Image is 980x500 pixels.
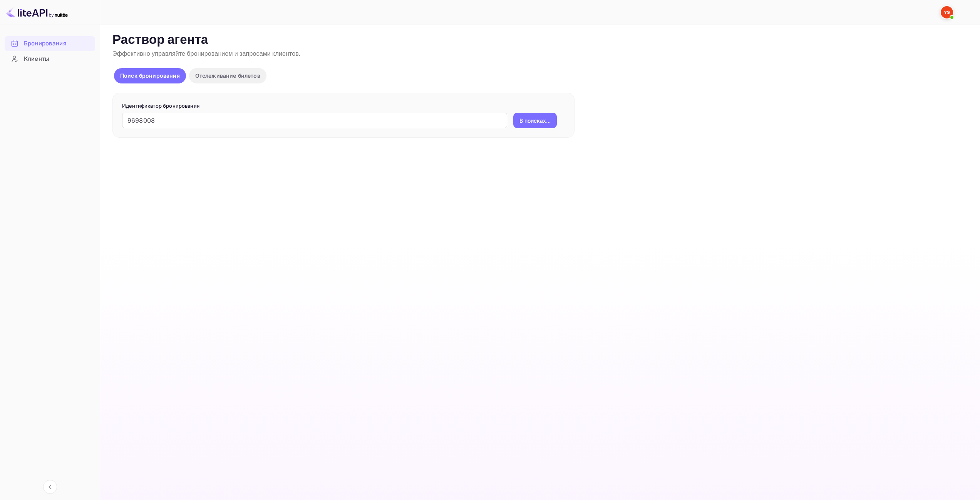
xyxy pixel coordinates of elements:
ya-tr-span: Отслеживание билетов [195,72,260,79]
button: Свернуть навигацию [43,480,57,494]
button: В поисках... [513,113,557,128]
div: Бронирования [5,36,95,51]
img: Служба Поддержки Яндекса [941,6,953,18]
div: Клиенты [5,52,95,67]
ya-tr-span: В поисках... [519,117,551,125]
ya-tr-span: Раствор агента [112,32,208,48]
ya-tr-span: Бронирования [24,39,66,48]
ya-tr-span: Идентификатор бронирования [122,103,199,109]
input: Введите идентификатор бронирования (например, 63782194) [122,113,507,128]
img: Логотип LiteAPI [6,6,68,18]
ya-tr-span: Эффективно управляйте бронированием и запросами клиентов. [112,50,300,58]
ya-tr-span: Клиенты [24,55,49,63]
a: Бронирования [5,36,95,50]
a: Клиенты [5,52,95,66]
ya-tr-span: Поиск бронирования [120,72,180,79]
